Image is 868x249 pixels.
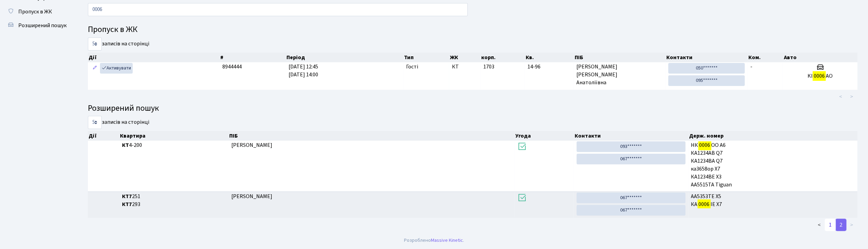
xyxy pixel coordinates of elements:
th: Ком. [748,53,783,62]
span: КТ [452,63,478,71]
div: Розроблено . [404,237,464,244]
th: Дії [88,53,220,62]
th: Держ. номер [688,131,858,141]
span: [PERSON_NAME] [231,141,272,149]
th: ПІБ [229,131,515,141]
span: Гості [406,63,418,71]
th: Період [286,53,404,62]
th: # [220,53,286,62]
span: [DATE] 12:45 [DATE] 14:00 [289,63,318,78]
span: [PERSON_NAME] [231,193,272,200]
select: записів на сторінці [88,116,102,129]
th: корп. [481,53,525,62]
span: Пропуск в ЖК [18,8,52,15]
span: 4-200 [122,141,226,149]
a: < [814,219,825,231]
a: 1 [825,219,836,231]
th: Контакти [574,131,688,141]
th: Тип [403,53,449,62]
label: записів на сторінці [88,116,149,129]
b: КТ [122,141,129,149]
th: ПІБ [574,53,666,62]
span: 14-96 [527,63,571,71]
a: Активувати [100,63,133,74]
span: - [750,63,753,71]
mark: 0006 [698,140,711,150]
h5: KI AO [786,73,855,79]
a: 2 [836,219,847,231]
span: 251 293 [122,193,226,208]
a: Розширений пошук [3,19,72,32]
b: КТ7 [122,193,132,200]
th: ЖК [449,53,481,62]
label: записів на сторінці [88,37,149,51]
th: Авто [783,53,858,62]
th: Квартира [120,131,229,141]
span: АА5353ТЕ X5 КА ІЕ X7 [691,193,855,208]
a: Редагувати [91,63,99,74]
span: НК ОО A6 КА1234АВ Q7 КА1234ВА Q7 ка3658ор X7 КА1234ВЕ X3 АА5515ТА Tiguan [691,141,855,188]
th: Угода [515,131,574,141]
select: записів на сторінці [88,37,102,51]
h4: Пропуск в ЖК [88,25,858,35]
mark: 0006 [698,199,711,209]
span: 1703 [483,63,494,71]
span: [PERSON_NAME] [PERSON_NAME] Анатоліївна [576,63,663,87]
th: Кв. [525,53,574,62]
a: Massive Kinetic [431,237,463,244]
a: Пропуск в ЖК [3,5,72,19]
span: Розширений пошук [18,22,67,29]
b: КТ7 [122,201,132,208]
th: Контакти [666,53,748,62]
span: 8944444 [222,63,242,71]
th: Дії [88,131,120,141]
h4: Розширений пошук [88,104,858,113]
input: Пошук [88,3,468,16]
mark: 0006 [813,71,826,81]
